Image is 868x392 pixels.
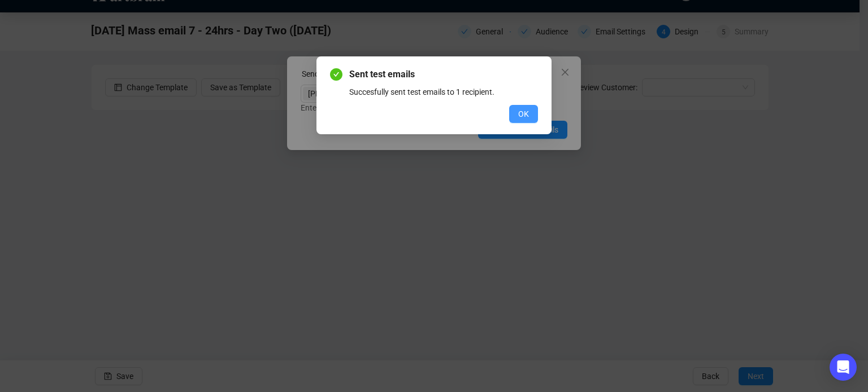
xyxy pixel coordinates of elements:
[518,108,529,120] span: OK
[830,354,857,381] div: Open Intercom Messenger
[349,86,538,98] div: Succesfully sent test emails to 1 recipient.
[509,105,538,123] button: OK
[349,68,538,81] span: Sent test emails
[330,68,342,81] span: check-circle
